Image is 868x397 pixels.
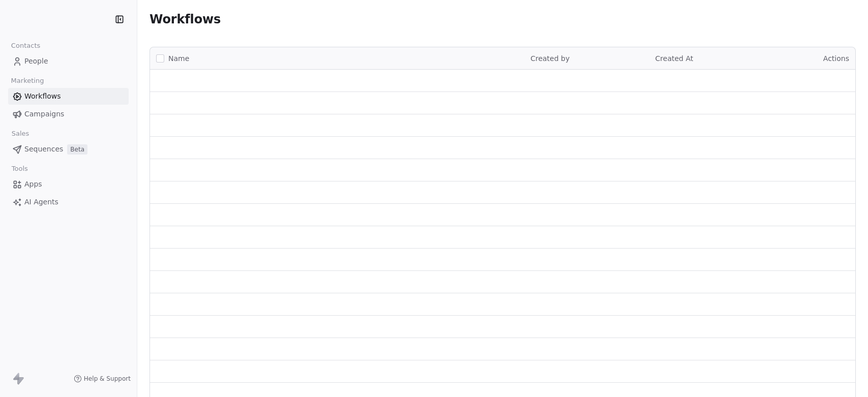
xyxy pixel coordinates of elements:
a: AI Agents [8,194,129,210]
span: Created by [530,54,570,63]
span: Actions [823,54,849,63]
span: Created At [655,54,694,63]
span: Help & Support [84,375,131,383]
span: Contacts [7,38,45,53]
a: SequencesBeta [8,141,129,158]
a: Help & Support [74,375,131,383]
span: Beta [67,144,87,155]
a: Workflows [8,88,129,105]
span: Sales [7,126,34,141]
a: People [8,53,129,70]
span: Workflows [149,12,221,26]
a: Apps [8,176,129,193]
span: Sequences [24,144,63,155]
span: People [24,56,48,67]
span: AI Agents [24,197,58,207]
span: Workflows [24,91,61,102]
span: Name [168,53,189,64]
span: Tools [7,161,32,176]
span: Campaigns [24,109,64,119]
a: Campaigns [8,106,129,123]
span: Marketing [7,73,48,88]
span: Apps [24,179,42,190]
